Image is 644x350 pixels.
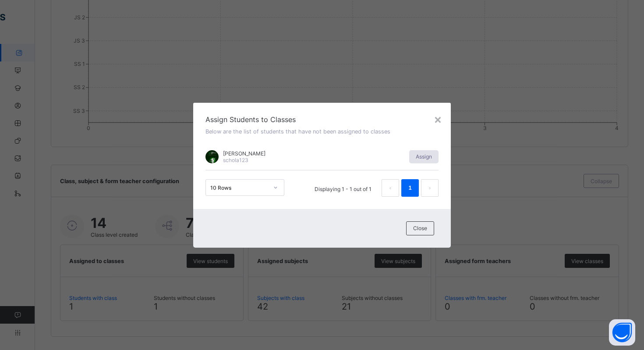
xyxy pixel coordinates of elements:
button: next page [421,179,439,197]
div: 10 Rows [210,184,268,191]
li: Displaying 1 - 1 out of 1 [308,179,378,197]
li: 下一页 [421,179,439,197]
button: Open asap [609,319,635,346]
span: schola123 [223,157,248,163]
button: prev page [382,179,399,197]
span: [PERSON_NAME] [223,150,265,157]
span: Assign [416,153,432,160]
a: 1 [406,182,414,194]
li: 上一页 [382,179,399,197]
span: Assign Students to Classes [205,115,439,124]
span: Close [413,225,427,231]
span: Below are the list of students that have not been assigned to classes [205,128,390,135]
li: 1 [401,179,419,197]
div: × [434,112,442,126]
